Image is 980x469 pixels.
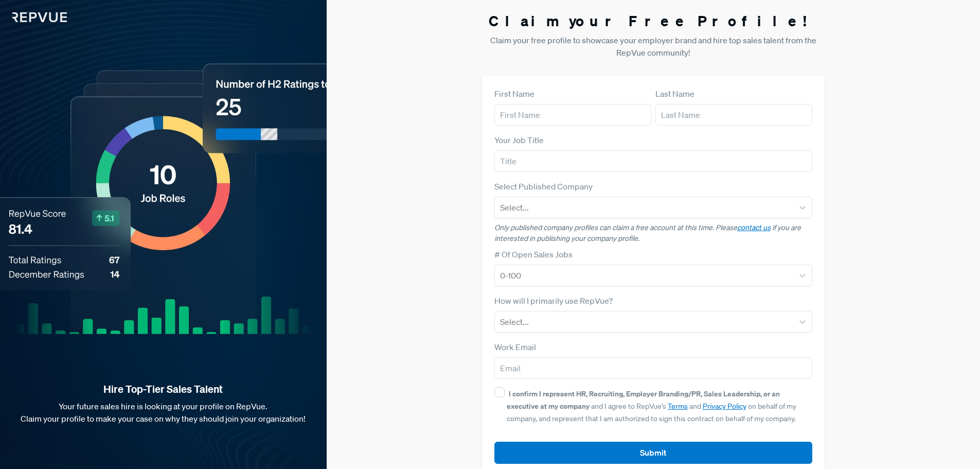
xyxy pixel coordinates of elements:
label: Select Published Company [494,180,593,193]
label: # Of Open Sales Jobs [494,248,573,260]
a: contact us [737,223,771,232]
input: Title [494,150,813,172]
label: First Name [494,88,534,100]
strong: I confirm I represent HR, Recruiting, Employer Branding/PR, Sales Leadership, or an executive at ... [507,389,780,411]
input: Last Name [655,104,812,126]
p: Your future sales hire is looking at your profile on RepVue. Claim your profile to make your case... [16,400,310,425]
input: First Name [494,104,651,126]
label: Work Email [494,341,536,353]
label: Last Name [655,88,694,100]
h3: Claim your Free Profile! [482,12,825,30]
label: How will I primarily use RepVue? [494,294,613,307]
p: Claim your free profile to showcase your employer brand and hire top sales talent from the RepVue... [482,34,825,59]
a: Privacy Policy [703,402,746,411]
strong: Hire Top-Tier Sales Talent [16,383,310,396]
span: and I agree to RepVue’s and on behalf of my company, and represent that I am authorized to sign t... [507,389,796,423]
input: Email [494,357,813,379]
a: Terms [668,402,688,411]
button: Submit [494,442,813,464]
p: Only published company profiles can claim a free account at this time. Please if you are interest... [494,222,813,244]
label: Your Job Title [494,134,544,146]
